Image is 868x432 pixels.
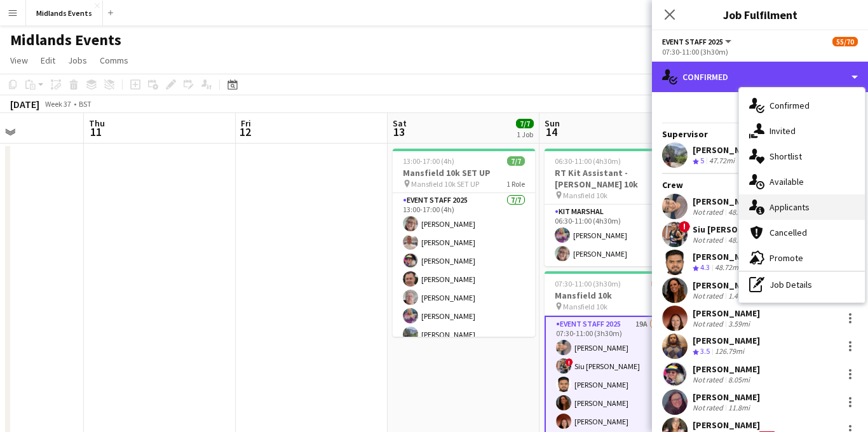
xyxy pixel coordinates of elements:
[726,235,756,245] div: 48.88mi
[700,156,704,165] span: 5
[95,52,133,69] a: Comms
[693,403,726,412] div: Not rated
[693,319,726,328] div: Not rated
[10,30,121,50] h1: Midlands Events
[726,207,756,217] div: 48.88mi
[403,156,454,166] span: 13:00-17:00 (4h)
[739,245,865,271] div: Promote
[712,262,743,273] div: 48.72mi
[393,193,535,347] app-card-role: Event Staff 20257/713:00-17:00 (4h)[PERSON_NAME][PERSON_NAME][PERSON_NAME][PERSON_NAME][PERSON_NA...
[545,290,687,301] h3: Mansfield 10k
[63,52,92,69] a: Jobs
[563,191,607,200] span: Mansfield 10k
[693,335,760,346] div: [PERSON_NAME]
[693,307,760,319] div: [PERSON_NAME]
[662,37,723,46] span: Event Staff 2025
[679,221,690,233] span: !
[693,280,760,291] div: [PERSON_NAME]
[543,125,560,139] span: 14
[555,156,621,166] span: 06:30-11:00 (4h30m)
[700,262,710,272] span: 4.3
[662,47,858,57] div: 07:30-11:00 (3h30m)
[393,167,535,179] h3: Mansfield 10k SET UP
[726,291,752,300] div: 1.48mi
[555,279,621,288] span: 07:30-11:00 (3h30m)
[545,149,687,266] app-job-card: 06:30-11:00 (4h30m)2/2RT Kit Assistant - [PERSON_NAME] 10k Mansfield 10k1 RoleKit Marshal2/206:30...
[662,37,733,46] button: Event Staff 2025
[693,251,760,262] div: [PERSON_NAME]
[693,375,726,384] div: Not rated
[391,125,407,139] span: 13
[563,302,607,311] span: Mansfield 10k
[545,205,687,266] app-card-role: Kit Marshal2/206:30-11:00 (4h30m)[PERSON_NAME][PERSON_NAME]
[545,167,687,190] h3: RT Kit Assistant - [PERSON_NAME] 10k
[693,196,760,207] div: [PERSON_NAME]
[42,99,74,109] span: Week 37
[712,346,747,357] div: 126.79mi
[506,179,525,189] span: 1 Role
[651,279,677,288] span: 55/70
[239,125,251,139] span: 12
[693,419,778,431] div: [PERSON_NAME]
[693,235,726,245] div: Not rated
[693,391,760,403] div: [PERSON_NAME]
[693,291,726,300] div: Not rated
[517,130,533,139] div: 1 Job
[832,37,858,46] span: 55/70
[393,149,535,337] app-job-card: 13:00-17:00 (4h)7/7Mansfield 10k SET UP Mansfield 10k SET UP1 RoleEvent Staff 20257/713:00-17:00 ...
[739,118,865,144] div: Invited
[693,144,760,156] div: [PERSON_NAME]
[79,99,92,109] div: BST
[693,207,726,217] div: Not rated
[36,52,60,69] a: Edit
[726,403,752,412] div: 11.8mi
[739,169,865,194] div: Available
[739,144,865,169] div: Shortlist
[516,119,534,128] span: 7/7
[41,55,55,66] span: Edit
[739,220,865,245] div: Cancelled
[10,55,28,66] span: View
[507,156,525,166] span: 7/7
[87,125,105,139] span: 11
[100,55,128,66] span: Comms
[393,118,407,129] span: Sat
[89,118,105,129] span: Thu
[411,179,479,189] span: Mansfield 10k SET UP
[739,272,865,297] div: Job Details
[739,93,865,118] div: Confirmed
[68,55,87,66] span: Jobs
[693,363,760,375] div: [PERSON_NAME]
[726,375,752,384] div: 8.05mi
[26,1,103,25] button: Midlands Events
[739,194,865,220] div: Applicants
[241,118,251,129] span: Fri
[652,179,868,191] div: Crew
[10,98,39,111] div: [DATE]
[652,62,868,92] div: Confirmed
[566,358,573,366] span: !
[726,319,752,328] div: 3.59mi
[5,52,33,69] a: View
[545,118,560,129] span: Sun
[700,346,710,356] span: 3.5
[707,156,737,166] div: 47.72mi
[693,224,775,235] div: Siu [PERSON_NAME]
[652,128,868,140] div: Supervisor
[652,6,868,23] h3: Job Fulfilment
